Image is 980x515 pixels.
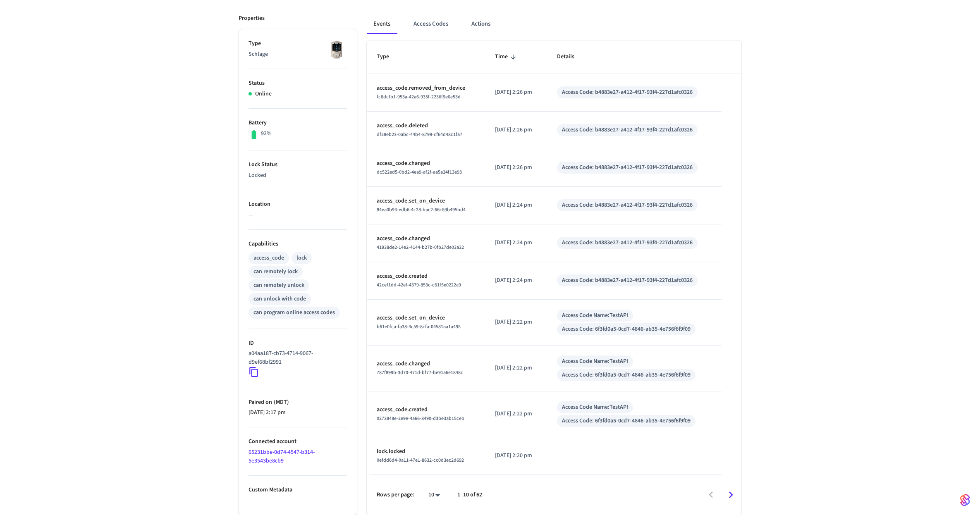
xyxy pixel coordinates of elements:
[377,159,475,168] p: access_code.changed
[253,254,284,262] div: access_code
[249,398,347,407] p: Paired on
[253,267,298,276] div: can remotely lock
[721,485,741,505] button: Go to next page
[377,84,475,93] p: access_code.removed_from_device
[249,160,347,169] p: Lock Status
[377,50,400,63] span: Type
[465,14,497,34] button: Actions
[377,447,475,456] p: lock.locked
[249,240,347,248] p: Capabilities
[377,122,475,130] p: access_code.deleted
[239,14,265,23] p: Properties
[495,318,537,327] p: [DATE] 2:22 pm
[424,489,444,501] div: 10
[261,129,272,138] p: 92%
[377,360,475,368] p: access_code.changed
[562,238,693,247] div: Access Code: b4883e27-a412-4f17-93f4-227d1afc0326
[562,88,693,97] div: Access Code: b4883e27-a412-4f17-93f4-227d1afc0326
[253,308,335,317] div: can program online access codes
[367,14,741,34] div: ant example
[495,201,537,210] p: [DATE] 2:24 pm
[249,349,344,367] p: a04aa187-cb73-4714-9067-d9ef68bf2991
[495,276,537,285] p: [DATE] 2:24 pm
[367,41,741,474] table: sticky table
[562,163,693,172] div: Access Code: b4883e27-a412-4f17-93f4-227d1afc0326
[377,244,464,251] span: 41938de2-14e2-4144-b27b-0fb27de03a32
[377,93,461,100] span: fc8dcfb1-953a-42a6-935f-2236f9e0e53d
[249,200,347,209] p: Location
[407,14,455,34] button: Access Codes
[457,491,482,499] p: 1–10 of 62
[249,408,347,417] p: [DATE] 2:17 pm
[562,126,693,134] div: Access Code: b4883e27-a412-4f17-93f4-227d1afc0326
[377,491,414,499] p: Rows per page:
[562,325,691,334] div: Access Code: 6f3fd0a5-0cd7-4846-ab35-4e756f6f9f09
[367,14,397,34] button: Events
[377,405,475,414] p: access_code.created
[253,281,304,290] div: can remotely unlock
[296,254,307,262] div: lock
[377,272,475,281] p: access_code.created
[249,339,347,348] p: ID
[562,371,691,379] div: Access Code: 6f3fd0a5-0cd7-4846-ab35-4e756f6f9f09
[562,417,691,425] div: Access Code: 6f3fd0a5-0cd7-4846-ab35-4e756f6f9f09
[562,311,628,320] div: Access Code Name: TestAPI
[960,494,970,507] img: SeamLogoGradient.69752ec5.svg
[249,437,347,446] p: Connected account
[377,369,463,376] span: 787f899b-3d70-471d-bf77-be91a6e1848c
[249,211,347,219] p: —
[377,314,475,322] p: access_code.set_on_device
[377,415,464,422] span: 0273848e-2e9e-4a66-8490-d3be3ab15ceb
[377,234,475,243] p: access_code.changed
[495,451,537,460] p: [DATE] 2:20 pm
[249,119,347,127] p: Battery
[562,276,693,285] div: Access Code: b4883e27-a412-4f17-93f4-227d1afc0326
[562,201,693,210] div: Access Code: b4883e27-a412-4f17-93f4-227d1afc0326
[249,50,347,59] p: Schlage
[377,281,461,288] span: 42cef1dd-42ef-4379-853c-c61f5e0222a9
[495,88,537,97] p: [DATE] 2:26 pm
[495,238,537,247] p: [DATE] 2:24 pm
[377,206,466,213] span: 84ea0b94-edb6-4c28-bac2-66c89b495bd4
[495,50,519,63] span: Time
[326,39,347,60] img: Schlage Sense Smart Deadbolt with Camelot Trim, Front
[249,79,347,88] p: Status
[377,457,464,464] span: 0efdd6d4-0a11-47e1-8632-cc0d3ec2d692
[495,163,537,172] p: [DATE] 2:26 pm
[377,169,462,176] span: dc522ed5-0bd2-4ea9-af2f-aa5a24f13e93
[495,364,537,372] p: [DATE] 2:22 pm
[495,126,537,134] p: [DATE] 2:26 pm
[249,39,347,48] p: Type
[255,90,272,98] p: Online
[562,403,628,412] div: Access Code Name: TestAPI
[495,410,537,418] p: [DATE] 2:22 pm
[377,131,462,138] span: df28eb23-0abc-44b4-8799-cf64d48c1fa7
[562,357,628,366] div: Access Code Name: TestAPI
[249,448,315,465] a: 65231bbe-0d74-4547-b314-5e3543be8cb9
[377,197,475,205] p: access_code.set_on_device
[249,171,347,180] p: Locked
[253,295,306,303] div: can unlock with code
[557,50,585,63] span: Details
[249,486,347,494] p: Custom Metadata
[377,323,461,330] span: b61e0fca-fa38-4c59-8cfa-04581aa1a495
[272,398,289,406] span: ( MDT )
